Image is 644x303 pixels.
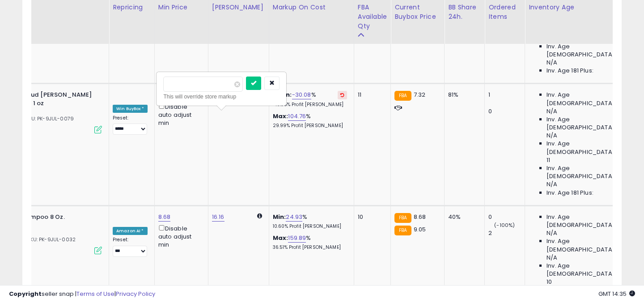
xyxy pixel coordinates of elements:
a: 16.16 [212,213,225,222]
small: (-100%) [494,222,515,229]
span: Inv. Age [DEMOGRAPHIC_DATA]: [547,91,628,107]
span: N/A [547,132,557,140]
div: % [273,234,347,251]
span: | SKU: PK-9JUL-0079 [18,115,74,122]
div: 40% [448,213,478,221]
span: 11 [547,156,550,164]
div: [PERSON_NAME] [212,3,265,12]
a: Privacy Policy [116,290,155,298]
span: Inv. Age [DEMOGRAPHIC_DATA]: [547,115,628,132]
small: FBA [394,213,411,223]
div: 1 [488,91,525,99]
span: | SKU: PK-9JUL-0032 [20,236,76,243]
div: 11 [358,91,384,99]
div: FBA Available Qty [358,3,387,31]
p: 29.99% Profit [PERSON_NAME] [273,123,347,129]
a: 24.93 [286,213,302,222]
span: N/A [547,107,557,115]
span: Inv. Age [DEMOGRAPHIC_DATA]-180: [547,164,628,180]
div: % [273,91,347,107]
span: 2025-10-10 14:35 GMT [598,290,635,298]
div: Preset: [113,237,148,257]
div: 0 [488,107,525,115]
span: N/A [547,229,557,237]
div: seller snap | | [9,290,155,299]
span: N/A [547,180,557,188]
a: 159.89 [288,234,306,243]
div: 10 [358,213,384,221]
div: Min Price [158,3,204,12]
div: Repricing [113,3,151,12]
span: Inv. Age [DEMOGRAPHIC_DATA]: [547,262,628,278]
span: Inv. Age 181 Plus: [547,189,593,197]
div: 81% [448,91,478,99]
span: 9.05 [414,225,426,234]
span: 8.68 [414,213,426,221]
b: Min: [273,213,286,221]
p: -19.35% Profit [PERSON_NAME] [273,102,347,108]
div: Preset: [113,115,148,135]
a: -30.08 [292,90,311,99]
a: Terms of Use [76,290,114,298]
span: 7.32 [414,90,426,99]
span: Inv. Age [DEMOGRAPHIC_DATA]: [547,213,628,229]
div: Disable auto adjust min [158,102,201,128]
a: 8.68 [158,213,171,222]
small: FBA [394,226,411,235]
p: 36.51% Profit [PERSON_NAME] [273,244,347,251]
div: This will override store markup [163,92,280,101]
span: Inv. Age [DEMOGRAPHIC_DATA]: [547,237,628,253]
b: Max: [273,234,288,242]
div: 2 [488,229,525,237]
div: Markup on Cost [273,3,350,12]
strong: Copyright [9,290,42,298]
small: FBA [394,91,411,101]
div: 0 [488,213,525,221]
div: % [273,112,347,129]
div: BB Share 24h. [448,3,481,21]
span: Inv. Age 181 Plus: [547,67,593,75]
div: % [273,213,347,230]
div: Win BuyBox * [113,105,148,113]
span: Inv. Age [DEMOGRAPHIC_DATA]-180: [547,43,628,59]
span: N/A [547,254,557,262]
b: Max: [273,112,288,120]
div: Amazon AI * [113,227,148,235]
div: Ordered Items [488,3,521,21]
div: Inventory Age [529,3,631,12]
div: Current Buybox Price [394,3,441,21]
span: N/A [547,59,557,67]
div: Disable auto adjust min [158,223,201,249]
span: Inv. Age [DEMOGRAPHIC_DATA]: [547,140,628,156]
a: 104.76 [288,112,306,121]
p: 10.60% Profit [PERSON_NAME] [273,223,347,230]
